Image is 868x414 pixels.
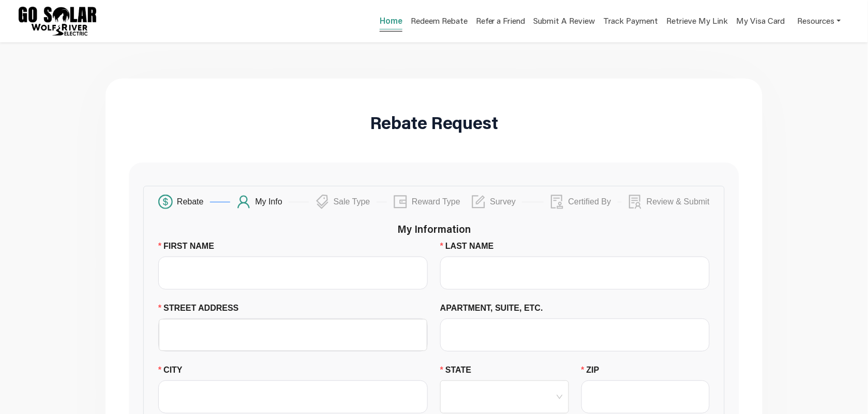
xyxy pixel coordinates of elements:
label: FIRST NAME [158,240,222,252]
a: My Visa Card [737,10,785,31]
label: CITY [158,364,190,376]
a: Track Payment [604,15,659,30]
label: LAST NAME [440,240,502,252]
div: Sale Type [334,195,377,209]
a: Refer a Friend [476,15,526,30]
input: CITY [158,380,428,413]
a: Submit A Review [534,15,595,30]
div: Rebate [177,195,210,209]
h1: Rebate Request [370,114,498,131]
span: solution [628,195,642,209]
label: APARTMENT, SUITE, ETC. [440,302,551,314]
div: Survey [490,195,522,209]
span: audit [550,195,564,209]
a: Resources [798,10,841,31]
a: Home [380,15,402,29]
div: Review & Submit [647,195,710,209]
input: FIRST NAME [158,257,428,290]
div: My Info [255,195,288,209]
img: Program logo [19,7,96,36]
label: ZIP [581,364,607,376]
a: Redeem Rebate [411,15,468,30]
input: LAST NAME [440,257,710,290]
h5: My Information [158,222,710,235]
a: Retrieve My Link [667,15,728,30]
span: wallet [393,195,408,209]
label: STATE [440,364,480,376]
input: STREET ADDRESS [165,320,421,351]
input: ZIP [581,380,710,413]
input: STATE [446,381,563,413]
span: user [236,195,251,209]
span: tags [315,195,330,209]
label: STREET ADDRESS [158,302,247,314]
span: form [471,195,486,209]
input: APARTMENT, SUITE, ETC. [440,319,710,352]
span: dollar [158,195,173,209]
div: Reward Type [412,195,467,209]
div: Certified By [568,195,618,209]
